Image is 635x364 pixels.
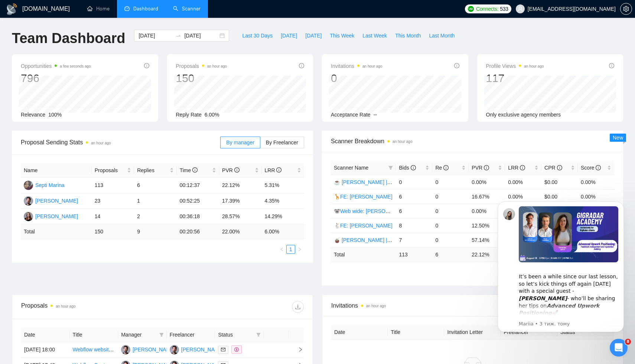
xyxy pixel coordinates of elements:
[265,167,282,173] span: LRR
[610,339,628,357] iframe: Intercom live chat
[35,197,78,205] div: [PERSON_NAME]
[331,137,614,146] span: Scanner Breakdown
[508,165,525,171] span: LRR
[173,6,201,12] a: searchScanner
[613,135,623,141] span: New
[219,209,261,224] td: 28.57%
[331,247,396,262] td: Total
[469,233,505,247] td: 57.14%
[255,329,262,340] span: filter
[35,181,65,189] div: Septi Marina
[399,165,416,171] span: Bids
[444,325,501,340] th: Invitation Letter
[621,6,632,12] span: setting
[544,165,562,171] span: CPR
[222,167,240,173] span: PVR
[121,331,156,339] span: Manager
[24,197,78,203] a: RV[PERSON_NAME]
[234,347,239,352] span: dollar
[21,163,92,178] th: Name
[175,33,181,39] span: swap-right
[331,301,614,310] span: Invitations
[388,165,393,170] span: filter
[70,342,118,358] td: Webflow website redesign and implementation
[139,32,172,40] input: Start date
[469,189,505,204] td: 16.67%
[295,245,304,254] button: right
[87,6,110,12] a: homeHome
[192,167,198,173] span: info-circle
[218,331,253,339] span: Status
[242,32,273,40] span: Last 30 Days
[92,193,134,209] td: 23
[158,329,165,340] span: filter
[518,6,523,12] span: user
[176,71,227,85] div: 150
[234,167,240,173] span: info-circle
[484,165,489,170] span: info-circle
[92,163,134,178] th: Proposals
[366,304,386,308] time: an hour ago
[620,3,632,15] button: setting
[358,30,391,42] button: Last Week
[468,6,474,12] img: upwork-logo.png
[134,163,176,178] th: Replies
[432,218,469,233] td: 0
[170,345,179,354] img: RV
[425,30,459,42] button: Last Month
[21,138,220,147] span: Proposal Sending Stats
[21,342,70,358] td: [DATE] 18:00
[176,112,202,118] span: Reply Rate
[121,345,130,354] img: RV
[287,245,295,253] a: 1
[331,325,388,340] th: Date
[476,5,498,13] span: Connects:
[219,193,261,209] td: 17.39%
[432,204,469,218] td: 0
[524,64,544,68] time: an hour ago
[21,301,163,313] div: Proposals
[133,6,158,12] span: Dashboard
[256,332,261,337] span: filter
[118,328,167,342] th: Manager
[620,6,632,12] a: setting
[391,30,425,42] button: This Month
[432,189,469,204] td: 0
[557,165,562,170] span: info-circle
[432,233,469,247] td: 0
[205,112,219,118] span: 6.00%
[24,212,33,221] img: TB
[388,325,444,340] th: Title
[92,178,134,193] td: 113
[596,165,601,170] span: info-circle
[541,175,578,189] td: $0.00
[362,32,387,40] span: Last Week
[334,179,466,185] a: ☕ [PERSON_NAME] | UX/UI Wide: 29/07 - Bid in Range
[277,245,286,254] button: left
[35,212,78,220] div: [PERSON_NAME]
[469,247,505,262] td: 22.12 %
[334,165,368,171] span: Scanner Name
[330,32,354,40] span: This Week
[134,178,176,193] td: 6
[12,30,125,47] h1: Team Dashboard
[396,218,432,233] td: 8
[170,346,224,352] a: RV[PERSON_NAME]
[219,178,261,193] td: 22.12%
[181,345,224,354] div: [PERSON_NAME]
[167,328,215,342] th: Freelancer
[266,140,298,145] span: By Freelancer
[219,224,261,239] td: 22.00 %
[432,247,469,262] td: 6
[48,112,62,118] span: 100%
[21,112,45,118] span: Relevance
[24,182,65,188] a: SMSepti Marina
[60,64,91,68] time: a few seconds ago
[411,165,416,170] span: info-circle
[429,32,455,40] span: Last Month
